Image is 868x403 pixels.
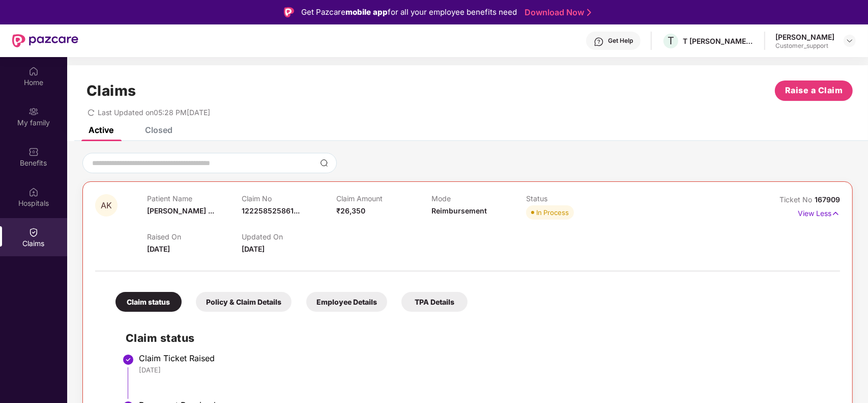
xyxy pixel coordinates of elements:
div: Customer_support [775,42,834,50]
div: In Process [536,207,569,218]
p: Claim Amount [336,194,431,203]
p: Claim No [242,194,336,203]
p: Mode [431,194,526,203]
span: ₹26,350 [336,206,365,215]
p: Status [526,194,621,203]
div: T [PERSON_NAME] & [PERSON_NAME] [683,36,754,46]
span: 122258525861... [242,206,300,215]
p: Raised On [147,232,242,241]
div: Get Pazcare for all your employee benefits need [301,6,517,18]
div: Policy & Claim Details [196,292,292,312]
img: svg+xml;base64,PHN2ZyB3aWR0aD0iMjAiIGhlaWdodD0iMjAiIHZpZXdCb3g9IjAgMCAyMCAyMCIgZmlsbD0ibm9uZSIgeG... [28,106,39,117]
img: svg+xml;base64,PHN2ZyBpZD0iQ2xhaW0iIHhtbG5zPSJodHRwOi8vd3d3LnczLm9yZy8yMDAwL3N2ZyIgd2lkdGg9IjIwIi... [28,227,39,237]
span: 167909 [815,195,840,204]
span: Ticket No [779,195,815,204]
span: redo [88,108,95,117]
h1: Claims [86,82,136,99]
div: [PERSON_NAME] [775,32,834,42]
span: Reimbursement [431,206,487,215]
img: svg+xml;base64,PHN2ZyBpZD0iSG9tZSIgeG1sbnM9Imh0dHA6Ly93d3cudzMub3JnLzIwMDAvc3ZnIiB3aWR0aD0iMjAiIG... [28,66,39,76]
p: View Less [798,205,840,219]
div: Get Help [608,37,633,45]
img: Logo [284,7,294,17]
img: svg+xml;base64,PHN2ZyB4bWxucz0iaHR0cDovL3d3dy53My5vcmcvMjAwMC9zdmciIHdpZHRoPSIxNyIgaGVpZ2h0PSIxNy... [831,208,840,219]
p: Updated On [242,232,336,241]
strong: mobile app [345,7,388,17]
span: [PERSON_NAME] ... [147,206,214,215]
a: Download Now [525,7,588,18]
h2: Claim status [126,330,830,346]
img: svg+xml;base64,PHN2ZyBpZD0iQmVuZWZpdHMiIHhtbG5zPSJodHRwOi8vd3d3LnczLm9yZy8yMDAwL3N2ZyIgd2lkdGg9Ij... [28,147,39,157]
div: Employee Details [306,292,387,312]
img: New Pazcare Logo [12,34,78,47]
div: Claim Ticket Raised [139,353,830,363]
div: TPA Details [401,292,468,312]
button: Raise a Claim [775,80,853,101]
img: svg+xml;base64,PHN2ZyBpZD0iU3RlcC1Eb25lLTMyeDMyIiB4bWxucz0iaHR0cDovL3d3dy53My5vcmcvMjAwMC9zdmciIH... [122,354,134,366]
img: svg+xml;base64,PHN2ZyBpZD0iSGVscC0zMngzMiIgeG1sbnM9Imh0dHA6Ly93d3cudzMub3JnLzIwMDAvc3ZnIiB3aWR0aD... [594,37,604,47]
span: [DATE] [147,245,170,253]
div: Closed [145,125,172,135]
img: svg+xml;base64,PHN2ZyBpZD0iU2VhcmNoLTMyeDMyIiB4bWxucz0iaHR0cDovL3d3dy53My5vcmcvMjAwMC9zdmciIHdpZH... [320,159,328,167]
div: [DATE] [139,365,830,374]
img: svg+xml;base64,PHN2ZyBpZD0iSG9zcGl0YWxzIiB4bWxucz0iaHR0cDovL3d3dy53My5vcmcvMjAwMC9zdmciIHdpZHRoPS... [28,187,39,197]
span: [DATE] [242,245,265,253]
img: Stroke [587,7,591,18]
span: AK [101,201,112,210]
span: Last Updated on 05:28 PM[DATE] [98,108,210,117]
div: Active [89,125,113,135]
img: svg+xml;base64,PHN2ZyBpZD0iRHJvcGRvd24tMzJ4MzIiIHhtbG5zPSJodHRwOi8vd3d3LnczLm9yZy8yMDAwL3N2ZyIgd2... [846,37,854,45]
div: Claim status [115,292,182,312]
span: Raise a Claim [785,84,843,97]
span: T [668,35,674,47]
p: Patient Name [147,194,242,203]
